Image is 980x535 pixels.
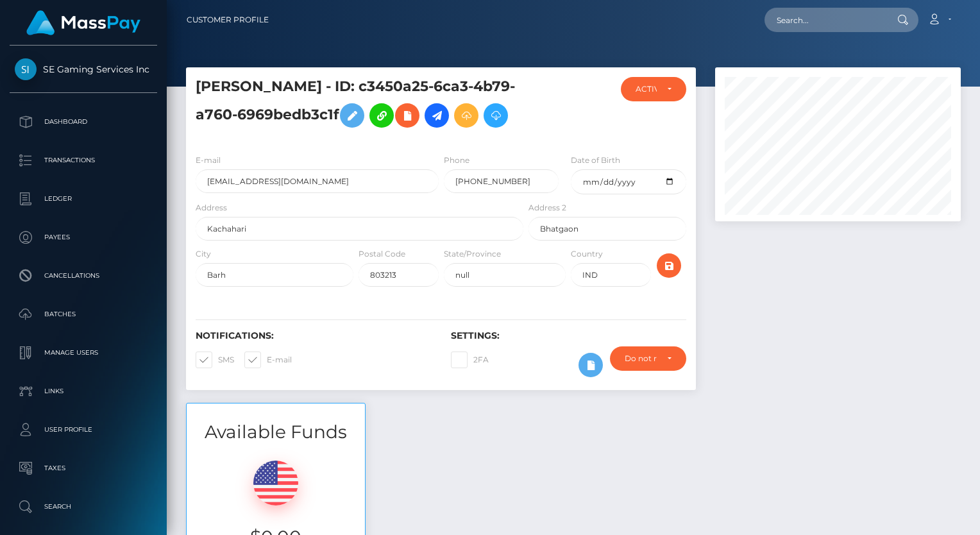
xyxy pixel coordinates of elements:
[444,248,501,260] label: State/Province
[451,330,687,341] h6: Settings:
[636,84,657,94] div: ACTIVE
[15,151,152,170] p: Transactions
[15,343,152,362] p: Manage Users
[451,352,489,368] label: 2FA
[15,112,152,132] p: Dashboard
[621,77,687,101] button: ACTIVE
[625,353,657,364] div: Do not require
[15,305,152,324] p: Batches
[244,352,292,368] label: E-mail
[196,202,227,214] label: Address
[187,6,269,33] a: Customer Profile
[610,346,686,371] button: Do not require
[444,155,469,166] label: Phone
[10,337,157,369] a: Manage Users
[196,352,234,368] label: SMS
[196,330,432,341] h6: Notifications:
[15,459,152,478] p: Taxes
[10,183,157,215] a: Ledger
[253,461,298,505] img: USD.png
[196,248,211,260] label: City
[10,144,157,176] a: Transactions
[15,420,152,439] p: User Profile
[765,8,885,32] input: Search...
[571,248,603,260] label: Country
[10,414,157,446] a: User Profile
[196,155,221,166] label: E-mail
[10,106,157,138] a: Dashboard
[571,155,620,166] label: Date of Birth
[10,298,157,330] a: Batches
[10,64,157,75] span: SE Gaming Services Inc
[10,260,157,292] a: Cancellations
[187,420,365,445] h3: Available Funds
[10,452,157,484] a: Taxes
[10,375,157,407] a: Links
[15,58,37,80] img: SE Gaming Services Inc
[15,228,152,247] p: Payees
[15,266,152,285] p: Cancellations
[15,497,152,516] p: Search
[10,221,157,253] a: Payees
[15,189,152,208] p: Ledger
[359,248,405,260] label: Postal Code
[528,202,566,214] label: Address 2
[196,77,516,134] h5: [PERSON_NAME] - ID: c3450a25-6ca3-4b79-a760-6969bedb3c1f
[26,10,140,35] img: MassPay Logo
[425,103,449,128] a: Initiate Payout
[15,382,152,401] p: Links
[10,491,157,523] a: Search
